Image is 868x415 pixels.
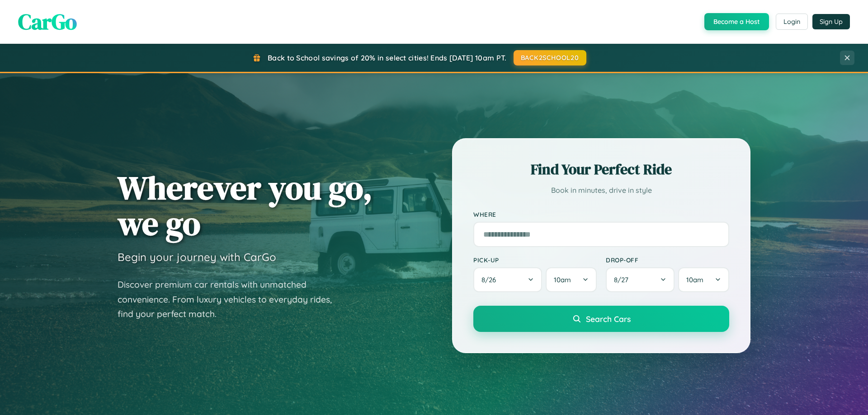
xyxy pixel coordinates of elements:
p: Discover premium car rentals with unmatched convenience. From luxury vehicles to everyday rides, ... [118,277,344,322]
label: Pick-up [473,256,597,264]
h2: Find Your Perfect Ride [473,159,729,179]
h3: Begin your journey with CarGo [118,250,276,264]
label: Drop-off [606,256,729,264]
button: Search Cars [473,306,729,332]
span: 10am [686,275,703,284]
span: 8 / 26 [481,275,500,284]
span: Back to School savings of 20% in select cities! Ends [DATE] 10am PT. [268,53,506,62]
button: 10am [678,267,729,292]
span: 8 / 27 [614,275,633,284]
label: Where [473,210,729,218]
button: Sign Up [812,14,850,29]
button: 8/27 [606,267,675,292]
p: Book in minutes, drive in style [473,184,729,197]
button: Login [776,14,808,30]
h1: Wherever you go, we go [118,170,373,241]
button: BACK2SCHOOL20 [514,50,586,65]
button: 8/26 [473,267,542,292]
span: CarGo [18,7,77,37]
span: 10am [554,275,571,284]
button: Become a Host [704,13,769,30]
button: 10am [546,267,597,292]
span: Search Cars [586,314,631,324]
